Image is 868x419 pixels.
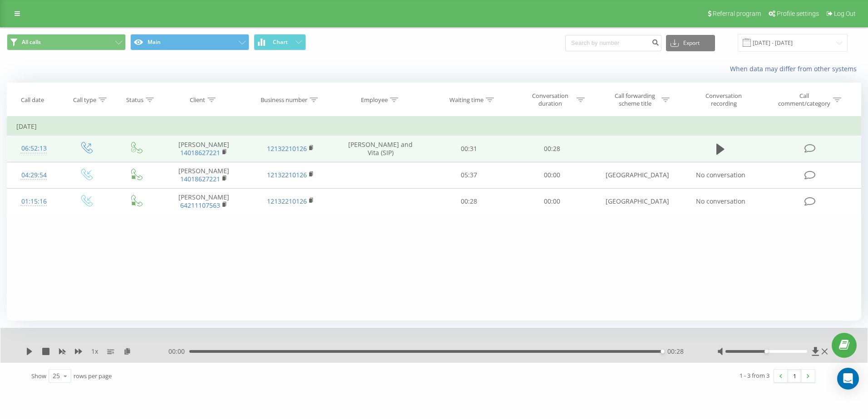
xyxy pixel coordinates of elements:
[565,35,661,51] input: Search by number
[778,92,831,107] div: Call comment/category
[190,96,205,104] div: Client
[16,140,51,157] div: 06:52:13
[126,96,143,104] div: Status
[130,34,249,50] button: Main
[267,144,307,153] a: 12132210126
[666,35,715,51] button: Export
[53,371,60,380] div: 25
[7,34,126,50] button: All calls
[713,10,761,17] span: Referral program
[73,96,96,104] div: Call type
[160,136,247,162] td: [PERSON_NAME]
[267,171,307,179] a: 12132210126
[594,162,681,188] td: [GEOGRAPHIC_DATA]
[21,96,44,104] div: Call date
[694,92,753,107] div: Conversation recording
[261,96,307,104] div: Business number
[180,175,220,183] a: 14018627221
[837,368,859,390] div: Open Intercom Messenger
[594,188,681,214] td: [GEOGRAPHIC_DATA]
[31,372,46,380] span: Show
[764,350,768,353] div: Accessibility label
[334,136,427,162] td: [PERSON_NAME] and Vita (SIP)
[16,166,51,184] div: 04:29:54
[168,347,189,356] span: 00:00
[427,162,511,188] td: 05:37
[160,162,247,188] td: [PERSON_NAME]
[611,92,659,107] div: Call forwarding scheme title
[526,92,574,107] div: Conversation duration
[427,188,511,214] td: 00:28
[160,188,247,214] td: [PERSON_NAME]
[254,34,306,50] button: Chart
[74,372,112,380] span: rows per page
[449,96,483,104] div: Waiting time
[511,136,594,162] td: 00:28
[267,197,307,205] a: 12132210126
[667,347,684,356] span: 00:28
[661,350,665,353] div: Accessibility label
[180,201,220,209] a: 64211107563
[7,117,861,136] td: [DATE]
[16,193,51,210] div: 01:15:16
[361,96,388,104] div: Employee
[91,347,98,356] span: 1 x
[730,64,861,73] a: When data may differ from other systems
[22,39,41,46] span: All calls
[788,370,801,382] a: 1
[834,10,856,17] span: Log Out
[511,188,594,214] td: 00:00
[427,136,511,162] td: 00:31
[180,148,220,157] a: 14018627221
[511,162,594,188] td: 00:00
[777,10,819,17] span: Profile settings
[273,39,288,45] span: Chart
[696,197,745,205] span: No conversation
[740,371,769,380] div: 1 - 3 from 3
[696,171,745,179] span: No conversation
